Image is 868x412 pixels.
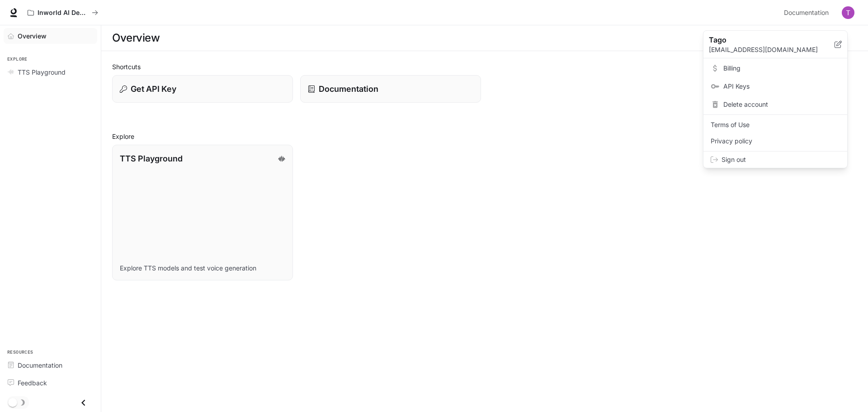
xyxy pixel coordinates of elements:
span: Privacy policy [711,137,840,146]
a: API Keys [705,78,845,95]
span: Delete account [723,100,840,109]
a: Terms of Use [705,117,845,133]
span: Terms of Use [711,120,840,129]
span: API Keys [723,82,840,91]
a: Billing [705,60,845,76]
a: Privacy policy [705,133,845,149]
p: Tago [709,34,820,45]
span: Billing [723,64,840,73]
span: Sign out [722,155,840,164]
div: Delete account [705,96,845,113]
div: Tago[EMAIL_ADDRESS][DOMAIN_NAME] [703,31,847,58]
div: Sign out [703,152,847,168]
p: [EMAIL_ADDRESS][DOMAIN_NAME] [709,45,835,54]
